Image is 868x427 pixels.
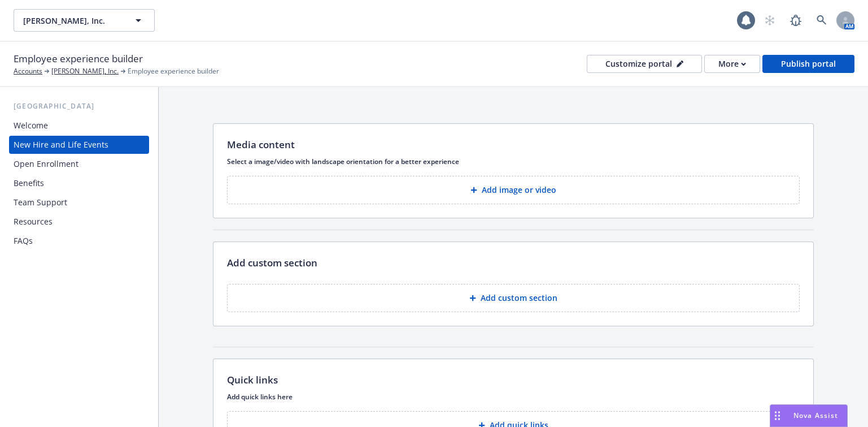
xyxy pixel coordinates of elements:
[14,51,143,66] span: Employee experience builder
[227,157,800,166] p: Select a image/video with landscape orientation for a better experience
[9,155,149,173] a: Open Enrollment
[770,404,848,427] button: Nova Assist
[9,136,149,154] a: New Hire and Life Events
[9,174,149,192] a: Benefits
[605,55,683,72] div: Customize portal
[14,117,48,135] div: Welcome
[227,256,317,270] p: Add custom section
[227,137,295,152] p: Media content
[14,174,44,192] div: Benefits
[784,9,807,32] a: Report a Bug
[810,9,833,32] a: Search
[14,66,42,76] a: Accounts
[704,55,760,73] button: More
[781,55,836,72] div: Publish portal
[227,284,800,312] button: Add custom section
[51,66,119,76] a: [PERSON_NAME], Inc.
[9,213,149,231] a: Resources
[14,136,108,154] div: New Hire and Life Events
[793,411,838,420] span: Nova Assist
[718,55,746,72] div: More
[481,292,557,304] p: Add custom section
[227,176,800,204] button: Add image or video
[9,193,149,212] a: Team Support
[482,184,556,196] p: Add image or video
[14,193,67,212] div: Team Support
[9,117,149,135] a: Welcome
[14,9,155,32] button: [PERSON_NAME], Inc.
[762,55,854,73] button: Publish portal
[9,232,149,250] a: FAQs
[14,213,53,231] div: Resources
[758,9,781,32] a: Start snowing
[587,55,702,73] button: Customize portal
[14,155,78,173] div: Open Enrollment
[14,232,33,250] div: FAQs
[128,66,219,76] span: Employee experience builder
[227,392,800,402] p: Add quick links here
[23,15,121,27] span: [PERSON_NAME], Inc.
[227,373,278,387] p: Quick links
[9,101,149,112] div: [GEOGRAPHIC_DATA]
[770,405,784,426] div: Drag to move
